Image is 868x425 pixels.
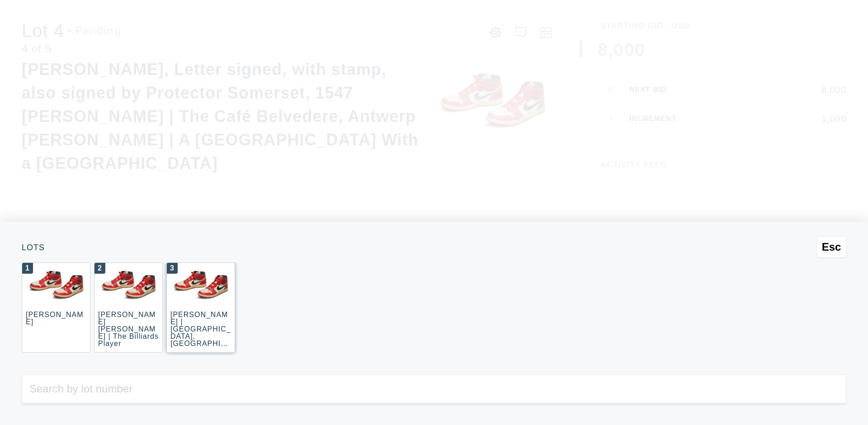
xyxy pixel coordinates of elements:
[98,311,159,347] div: [PERSON_NAME] [PERSON_NAME] | The Billiards Player
[816,236,846,258] button: Esc
[26,311,83,326] div: [PERSON_NAME]
[94,263,105,274] div: 2
[170,311,231,383] div: [PERSON_NAME] | [GEOGRAPHIC_DATA], [GEOGRAPHIC_DATA] ([GEOGRAPHIC_DATA], [GEOGRAPHIC_DATA])
[22,374,846,403] input: Search by lot number
[22,263,33,274] div: 1
[167,263,178,274] div: 3
[22,243,846,252] div: Lots
[822,241,841,253] span: Esc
